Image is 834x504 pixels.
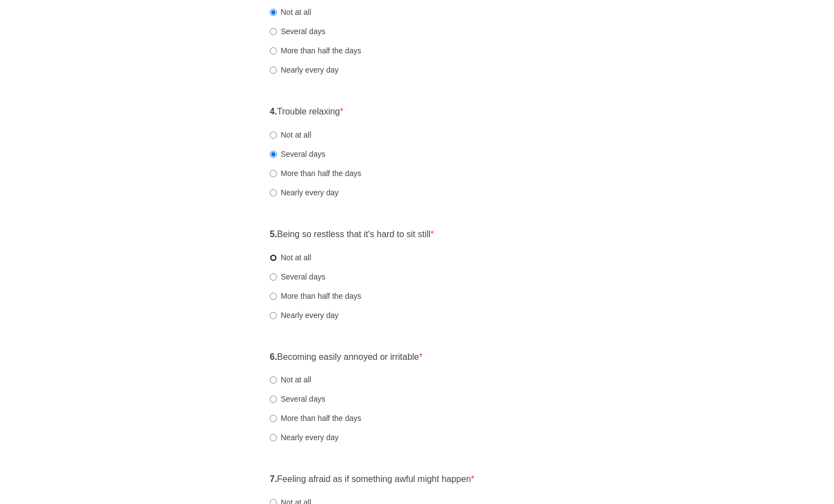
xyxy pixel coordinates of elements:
[270,107,277,116] strong: 4.
[270,310,339,321] label: Nearly every day
[270,132,277,139] input: Not at all
[270,187,339,198] label: Nearly every day
[270,352,277,361] strong: 6.
[270,273,277,281] input: Several days
[270,351,423,364] label: Becoming easily annoyed or irritable
[270,473,475,486] label: Feeling afraid as if something awful might happen
[270,106,344,118] label: Trouble relaxing
[270,312,277,319] input: Nearly every day
[270,229,277,239] strong: 5.
[270,64,339,75] label: Nearly every day
[270,45,361,56] label: More than half the days
[270,168,361,179] label: More than half the days
[270,293,277,300] input: More than half the days
[270,151,277,158] input: Several days
[270,374,311,385] label: Not at all
[270,129,311,140] label: Not at all
[270,7,311,18] label: Not at all
[270,47,277,54] input: More than half the days
[270,228,434,241] label: Being so restless that it's hard to sit still
[270,396,277,403] input: Several days
[270,415,277,422] input: More than half the days
[270,271,325,282] label: Several days
[270,149,325,160] label: Several days
[270,252,311,263] label: Not at all
[270,432,339,443] label: Nearly every day
[270,376,277,384] input: Not at all
[270,474,277,484] strong: 7.
[270,28,277,35] input: Several days
[270,434,277,441] input: Nearly every day
[270,254,277,261] input: Not at all
[270,413,361,424] label: More than half the days
[270,291,361,302] label: More than half the days
[270,67,277,74] input: Nearly every day
[270,170,277,177] input: More than half the days
[270,9,277,16] input: Not at all
[270,26,325,37] label: Several days
[270,189,277,196] input: Nearly every day
[270,393,325,404] label: Several days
